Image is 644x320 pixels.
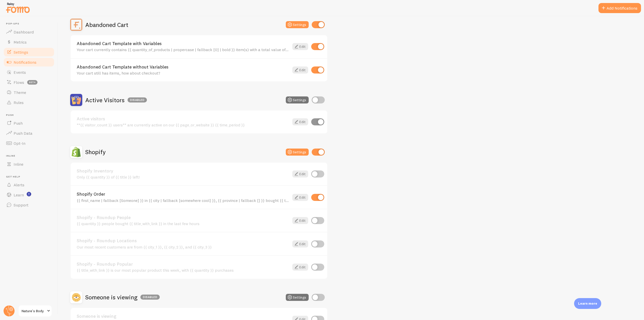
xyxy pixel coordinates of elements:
[3,47,55,57] a: Settings
[85,148,106,156] h2: Shopify
[14,70,26,75] span: Events
[3,97,55,108] a: Rules
[14,192,24,197] span: Learn
[140,295,160,300] div: Disabled
[3,159,55,169] a: Inline
[77,268,289,272] div: {{ title_with_link }} is our most popular product this week, with {{ quantity }} purchases
[77,245,289,249] div: Our most recent customers are from {{ city_1 }}, {{ city_2 }}, and {{ city_3 }}
[77,262,289,266] a: Shopify - Roundup Popular
[286,149,309,156] button: Settings
[77,192,289,196] a: Shopify Order
[77,169,289,173] a: Shopify Inventory
[77,221,289,226] div: {{ quantity }} people bought {{ title_with_link }} in the last few hours
[3,77,55,87] a: Flows beta
[3,118,55,128] a: Push
[70,19,82,31] img: Abandoned Cart
[6,22,55,25] span: Pop-ups
[14,131,32,136] span: Push Data
[3,138,55,148] a: Opt-In
[70,291,82,303] img: Someone is viewing
[18,305,52,317] a: Nature's Body
[14,90,26,95] span: Theme
[14,100,24,105] span: Rules
[14,182,24,187] span: Alerts
[292,217,308,224] a: Edit
[77,41,289,46] a: Abandoned Cart Template with Variables
[70,94,82,106] img: Active Visitors
[292,240,308,247] a: Edit
[3,57,55,67] a: Notifications
[292,118,308,125] a: Edit
[27,192,31,196] svg: <p>Watch New Feature Tutorials!</p>
[77,71,289,75] div: Your cart still has items, how about checkout?
[14,29,34,34] span: Dashboard
[14,60,36,65] span: Notifications
[3,27,55,37] a: Dashboard
[77,47,289,52] div: Your cart currently contains {{ quantity_of_products | propercase | fallback [0] | bold }} item(s...
[3,67,55,77] a: Events
[77,117,289,121] a: Active visitors
[14,162,23,167] span: Inline
[85,96,147,104] h2: Active Visitors
[128,97,147,102] div: Disabled
[85,21,128,29] h2: Abandoned Cart
[3,37,55,47] a: Metrics
[292,170,308,177] a: Edit
[3,190,55,200] a: Learn
[292,66,308,74] a: Edit
[292,194,308,201] a: Edit
[5,1,30,14] img: fomo-relay-logo-orange.svg
[85,293,160,301] h2: Someone is viewing
[578,301,597,306] p: Learn more
[286,21,309,28] button: Settings
[77,238,289,243] a: Shopify - Roundup Locations
[27,80,37,85] span: beta
[6,175,55,179] span: Get Help
[3,180,55,190] a: Alerts
[3,87,55,97] a: Theme
[6,154,55,158] span: Inline
[14,80,24,85] span: Flows
[14,40,27,45] span: Metrics
[22,308,46,314] span: Nature's Body
[292,264,308,271] a: Edit
[292,43,308,50] a: Edit
[574,298,601,309] div: Learn more
[14,121,23,126] span: Push
[77,65,289,69] a: Abandoned Cart Template without Variables
[6,114,55,117] span: Push
[77,314,289,318] a: Someone is viewing
[14,50,28,55] span: Settings
[77,215,289,220] a: Shopify - Roundup People
[14,202,28,207] span: Support
[77,175,289,179] div: Only {{ quantity }} of {{ title }} left!
[3,128,55,138] a: Push Data
[14,141,25,146] span: Opt-In
[286,96,309,103] button: Settings
[77,198,289,203] div: {{ first_name | fallback [Someone] }} in {{ city | fallback [somewhere cool] }}, {{ province | fa...
[77,123,289,127] div: **{{ visitor_count }} users** are currently active on our {{ page_or_website }} {{ time_period }}
[3,200,55,210] a: Support
[286,294,309,301] button: Settings
[70,146,82,158] img: Shopify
